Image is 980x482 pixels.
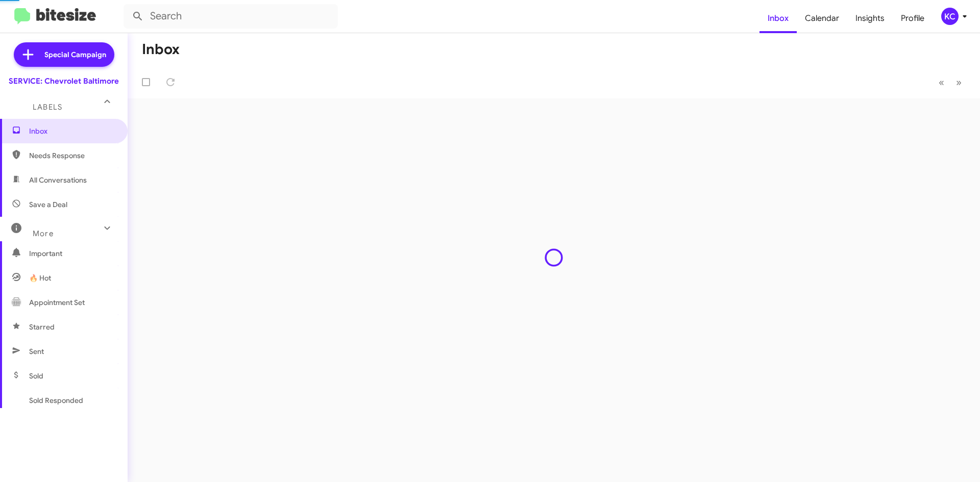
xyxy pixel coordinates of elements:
[933,72,968,93] nav: Page navigation example
[933,72,950,93] button: Previous
[29,199,67,210] span: Save a Deal
[933,8,969,25] button: KC
[893,4,933,33] a: Profile
[941,8,959,25] div: KC
[33,229,54,238] span: More
[33,103,62,112] span: Labels
[29,371,43,381] span: Sold
[9,76,119,86] div: SERVICE: Chevrolet Baltimore
[14,42,114,67] a: Special Campaign
[29,297,85,308] span: Appointment Set
[759,4,797,33] a: Inbox
[847,4,893,33] a: Insights
[950,72,968,93] button: Next
[29,248,116,259] span: Important
[29,175,87,185] span: All Conversations
[29,273,51,283] span: 🔥 Hot
[29,346,44,357] span: Sent
[29,126,116,136] span: Inbox
[29,150,116,161] span: Needs Response
[29,395,83,405] span: Sold Responded
[956,76,962,89] span: »
[797,4,847,33] a: Calendar
[29,322,55,332] span: Starred
[939,76,944,89] span: «
[44,49,106,60] span: Special Campaign
[124,4,338,29] input: Search
[142,41,180,58] h1: Inbox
